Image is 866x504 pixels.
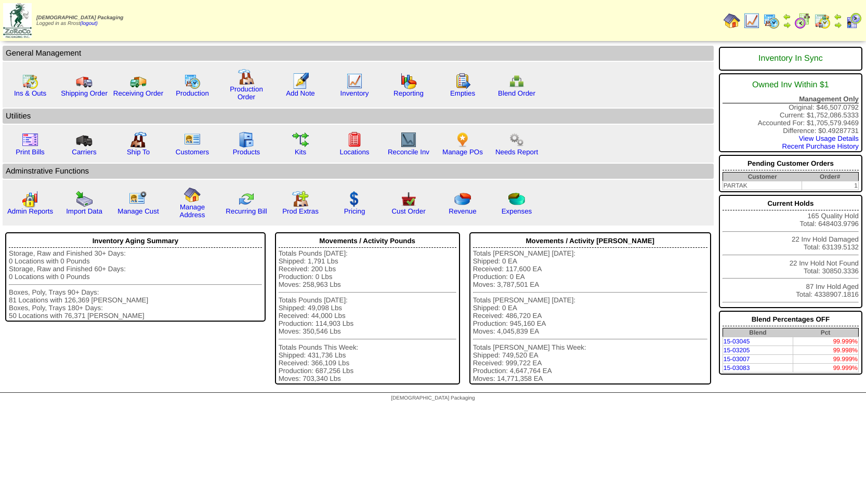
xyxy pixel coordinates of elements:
img: calendarprod.gif [184,73,201,89]
a: Shipping Order [61,89,108,97]
a: Expenses [502,207,532,215]
img: import.gif [76,191,93,207]
div: Inventory Aging Summary [9,234,262,248]
img: reconcile.gif [238,191,255,207]
img: calendarcustomer.gif [845,12,862,29]
a: (logout) [80,21,98,26]
img: calendarblend.gif [794,12,811,29]
img: prodextras.gif [292,191,309,207]
img: truck.gif [76,73,93,89]
th: Customer [723,173,802,181]
img: line_graph.gif [743,12,760,29]
td: 99.998% [793,346,858,355]
a: Manage POs [442,148,483,156]
a: Admin Reports [7,207,53,215]
a: Print Bills [16,148,45,156]
td: Utilities [3,109,714,124]
img: workflow.gif [292,131,309,148]
img: calendarinout.gif [814,12,831,29]
img: locations.gif [346,131,363,148]
a: 15-03205 [724,347,750,354]
img: pie_chart.png [454,191,471,207]
a: Empties [450,89,475,97]
div: Owned Inv Within $1 [723,75,859,95]
img: arrowright.gif [834,21,842,29]
img: truck2.gif [130,73,147,89]
img: home.gif [184,187,201,203]
div: Totals Pounds [DATE]: Shipped: 1,791 Lbs Received: 200 Lbs Production: 0 Lbs Moves: 258,963 Lbs T... [279,249,456,382]
img: po.png [454,131,471,148]
img: pie_chart2.png [508,191,525,207]
span: [DEMOGRAPHIC_DATA] Packaging [391,395,475,401]
img: calendarprod.gif [763,12,780,29]
td: General Management [3,46,714,61]
a: Carriers [72,148,96,156]
td: 99.999% [793,337,858,346]
a: 15-03083 [724,364,750,372]
img: line_graph2.gif [400,131,417,148]
img: managecust.png [129,191,148,207]
a: Revenue [449,207,476,215]
div: Movements / Activity Pounds [279,234,456,248]
img: arrowleft.gif [834,12,842,21]
a: Pricing [344,207,365,215]
img: orders.gif [292,73,309,89]
a: Kits [295,148,306,156]
div: Management Only [723,95,859,103]
th: Blend [723,328,793,337]
td: PARTAK [723,181,802,190]
a: Receiving Order [113,89,163,97]
a: Inventory [340,89,369,97]
a: Customers [176,148,209,156]
img: dollar.gif [346,191,363,207]
a: Production Order [230,85,263,101]
td: 99.999% [793,364,858,373]
th: Order# [802,173,859,181]
div: Inventory In Sync [723,49,859,69]
img: line_graph.gif [346,73,363,89]
img: workflow.png [508,131,525,148]
a: Cust Order [391,207,425,215]
div: Current Holds [723,197,859,210]
span: [DEMOGRAPHIC_DATA] Packaging [36,15,123,21]
a: View Usage Details [799,135,859,142]
a: Ship To [127,148,150,156]
img: workorder.gif [454,73,471,89]
img: truck3.gif [76,131,93,148]
div: 165 Quality Hold Total: 648403.9796 22 Inv Hold Damaged Total: 63139.5132 22 Inv Hold Not Found T... [719,195,862,308]
img: graph.gif [400,73,417,89]
img: invoice2.gif [22,131,38,148]
a: Ins & Outs [14,89,46,97]
a: 15-03045 [724,338,750,345]
div: Movements / Activity [PERSON_NAME] [473,234,707,248]
img: calendarinout.gif [22,73,38,89]
img: home.gif [724,12,740,29]
a: Needs Report [495,148,538,156]
img: factory2.gif [130,131,147,148]
div: Blend Percentages OFF [723,313,859,326]
img: arrowleft.gif [783,12,791,21]
a: Recent Purchase History [782,142,859,150]
a: Prod Extras [282,207,319,215]
img: graph2.png [22,191,38,207]
img: cust_order.png [400,191,417,207]
img: arrowright.gif [783,21,791,29]
td: Adminstrative Functions [3,164,714,179]
img: customers.gif [184,131,201,148]
td: 99.999% [793,355,858,364]
a: Locations [339,148,369,156]
div: Original: $46,507.0792 Current: $1,752,086.5333 Accounted For: $1,705,579.9469 Difference: $0.492... [719,73,862,152]
a: Add Note [286,89,315,97]
a: Recurring Bill [226,207,267,215]
a: 15-03007 [724,355,750,363]
a: Blend Order [498,89,535,97]
img: network.png [508,73,525,89]
div: Totals [PERSON_NAME] [DATE]: Shipped: 0 EA Received: 117,600 EA Production: 0 EA Moves: 3,787,501... [473,249,707,382]
span: Logged in as Rrost [36,15,123,26]
a: Reporting [393,89,424,97]
div: Storage, Raw and Finished 30+ Days: 0 Locations with 0 Pounds Storage, Raw and Finished 60+ Days:... [9,249,262,320]
a: Manage Address [180,203,205,219]
a: Manage Cust [117,207,159,215]
a: Products [233,148,260,156]
a: Import Data [66,207,102,215]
